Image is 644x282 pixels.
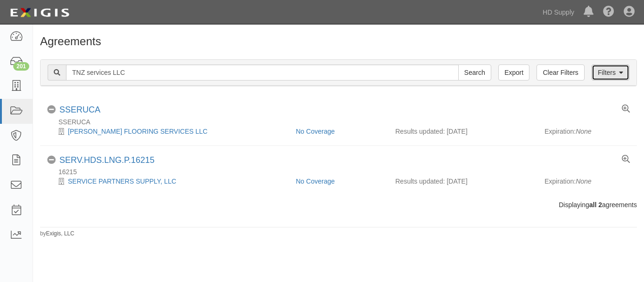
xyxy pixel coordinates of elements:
a: SSERUCA [59,105,100,114]
img: logo-5460c22ac91f19d4615b14bd174203de0afe785f0fc80cf4dbbc73dc1793850b.png [7,4,72,21]
a: Clear Filters [537,64,584,81]
small: by [40,230,74,238]
div: Expiration: [545,127,630,136]
em: None [576,177,591,185]
div: SERVICE PARTNERS SUPPLY, LLC [47,177,289,186]
a: [PERSON_NAME] FLOORING SERVICES LLC [68,128,207,135]
em: None [576,128,591,135]
div: SSERUCA [47,117,637,127]
a: Export [498,64,529,81]
a: View results summary [622,155,630,164]
i: No Coverage [47,156,56,164]
div: Displaying agreements [33,200,644,209]
i: Help Center - Complianz [603,7,614,18]
div: Results updated: [DATE] [396,177,531,186]
a: Filters [592,64,629,81]
a: Exigis, LLC [46,230,74,237]
div: 201 [13,62,29,71]
h1: Agreements [40,35,637,48]
b: all 2 [589,201,602,209]
a: No Coverage [296,177,335,185]
a: SERVICE PARTNERS SUPPLY, LLC [68,177,176,185]
div: 16215 [47,167,637,177]
div: Results updated: [DATE] [396,127,531,136]
a: No Coverage [296,128,335,135]
div: SERV.HDS.LNG.P.16215 [59,155,155,166]
div: Expiration: [545,177,630,186]
input: Search [458,64,491,81]
div: SSERUCA [59,105,100,115]
i: No Coverage [47,105,56,114]
input: Search [66,64,459,81]
a: HD Supply [538,3,579,22]
div: CARRANZA FLOORING SERVICES LLC [47,127,289,136]
a: SERV.HDS.LNG.P.16215 [59,155,155,165]
a: View results summary [622,105,630,113]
